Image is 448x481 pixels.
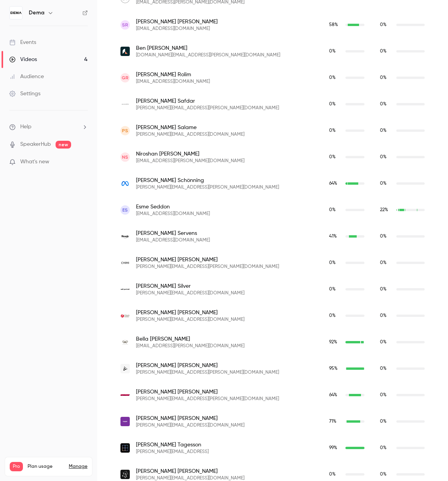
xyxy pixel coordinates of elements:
[136,150,244,158] span: Niroshan [PERSON_NAME]
[136,422,244,429] span: [PERSON_NAME][EMAIL_ADDRESS][DOMAIN_NAME]
[380,154,392,161] span: Replay watch time
[122,74,129,81] span: GR
[136,362,279,369] span: [PERSON_NAME] [PERSON_NAME]
[136,415,244,422] span: [PERSON_NAME] [PERSON_NAME]
[380,21,392,28] span: Replay watch time
[329,312,342,319] span: Live watch time
[380,446,387,450] span: 0 %
[380,102,387,107] span: 0 %
[380,128,387,133] span: 0 %
[136,309,244,317] span: [PERSON_NAME] [PERSON_NAME]
[69,464,87,470] a: Manage
[136,71,210,79] span: [PERSON_NAME] Rolim
[329,259,342,266] span: Live watch time
[380,74,392,81] span: Replay watch time
[113,250,432,276] div: claudie.silva@chimi-online.com
[329,339,342,346] span: Live watch time
[113,12,432,38] div: sritchie@thedunegroup.com
[136,177,279,184] span: [PERSON_NAME] Schönning
[136,467,244,475] span: [PERSON_NAME] [PERSON_NAME]
[113,197,432,223] div: esmehannahseddon@gmail.com
[120,285,130,294] img: self-portrait.com
[380,286,392,293] span: Replay watch time
[329,471,342,478] span: Live watch time
[136,441,209,449] span: [PERSON_NAME] Tagesson
[9,90,40,98] div: Settings
[329,392,342,399] span: Live watch time
[380,312,392,319] span: Replay watch time
[329,102,336,107] span: 0 %
[329,472,336,477] span: 0 %
[329,101,342,108] span: Live watch time
[29,9,44,17] h6: Dema
[113,382,432,408] div: ida.strandberg@matsmart.se
[136,237,210,243] span: [EMAIL_ADDRESS][DOMAIN_NAME]
[113,223,432,250] div: romain.servens@rouje.com
[329,418,342,425] span: Live watch time
[113,435,432,461] div: marcus@dema.ai
[136,44,280,52] span: Ben [PERSON_NAME]
[113,408,432,435] div: ludwig.svensson@ingager.com
[136,282,244,290] span: [PERSON_NAME] Silver
[329,127,342,134] span: Live watch time
[380,23,387,27] span: 0 %
[380,49,387,54] span: 0 %
[136,26,218,32] span: [EMAIL_ADDRESS][DOMAIN_NAME]
[122,127,128,134] span: PS
[380,392,392,399] span: Replay watch time
[136,124,244,131] span: [PERSON_NAME] Salame
[120,232,130,241] img: rouje.com
[113,276,432,303] div: anthony.silver@self-portrait.com
[20,158,49,166] span: What's new
[329,48,342,55] span: Live watch time
[120,364,130,373] img: craft.se
[380,259,392,266] span: Replay watch time
[113,38,432,65] div: ben.rogers@publicnectar.co.uk
[9,56,37,63] div: Videos
[113,303,432,329] div: frida@kilandsmattor.se
[380,472,387,477] span: 0 %
[329,286,342,293] span: Live watch time
[136,449,209,455] span: [PERSON_NAME][EMAIL_ADDRESS]
[380,261,387,265] span: 0 %
[380,181,387,186] span: 0 %
[120,338,130,347] img: anyahindmarch.com
[329,313,336,318] span: 0 %
[136,396,279,402] span: [PERSON_NAME][EMAIL_ADDRESS][PERSON_NAME][DOMAIN_NAME]
[136,203,210,211] span: Esme Seddon
[380,287,387,292] span: 0 %
[9,38,36,46] div: Events
[380,365,392,372] span: Replay watch time
[329,75,336,80] span: 0 %
[380,206,392,213] span: Replay watch time
[120,443,130,453] img: dema.ai
[329,180,342,187] span: Live watch time
[380,419,387,424] span: 0 %
[136,369,279,376] span: [PERSON_NAME][EMAIL_ADDRESS][PERSON_NAME][DOMAIN_NAME]
[120,47,130,56] img: publicnectar.co.uk
[113,65,432,91] div: gabrielarolim@tbco.com
[136,290,244,296] span: [PERSON_NAME][EMAIL_ADDRESS][DOMAIN_NAME]
[329,208,336,212] span: 0 %
[380,418,392,425] span: Replay watch time
[380,127,392,134] span: Replay watch time
[9,123,88,131] li: help-dropdown-opener
[136,256,279,264] span: [PERSON_NAME] [PERSON_NAME]
[113,329,432,355] div: bella.speirs@anyahindmarch.com
[113,117,432,144] div: paul@icatcha.agency
[120,394,130,396] img: matsmart.se
[136,105,279,111] span: [PERSON_NAME][EMAIL_ADDRESS][PERSON_NAME][DOMAIN_NAME]
[380,234,387,239] span: 0 %
[136,184,279,191] span: [PERSON_NAME][EMAIL_ADDRESS][PERSON_NAME][DOMAIN_NAME]
[120,258,130,268] img: chimi-online.com
[380,208,388,212] span: 22 %
[329,393,337,397] span: 64 %
[380,366,387,371] span: 0 %
[380,444,392,451] span: Replay watch time
[329,234,337,239] span: 41 %
[113,170,432,197] div: viktor.schonning@meta.com
[113,91,432,117] div: jay.safdar@allsaints.com
[120,417,130,426] img: ingager.com
[329,23,338,27] span: 58 %
[113,355,432,382] div: louise.stenstrom@craft.se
